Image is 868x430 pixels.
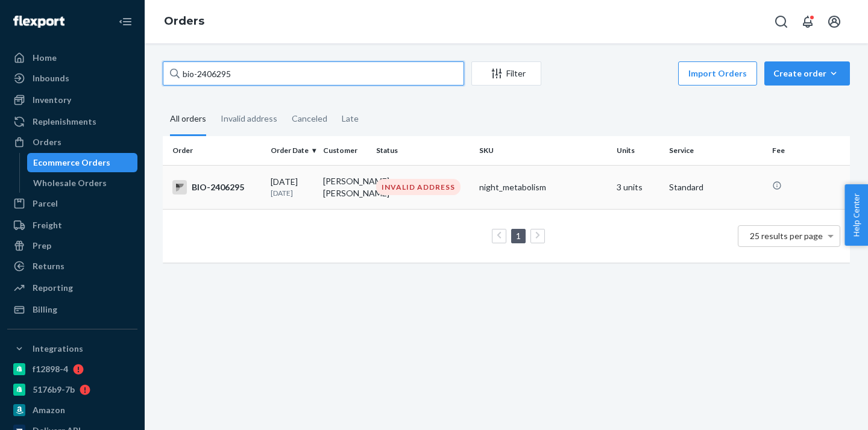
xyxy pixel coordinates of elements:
[33,404,65,416] div: Amazon
[750,231,823,241] span: 25 results per page
[7,339,137,358] button: Integrations
[33,136,61,148] div: Orders
[7,400,137,420] a: Amazon
[7,236,137,255] a: Prep
[33,260,64,272] div: Returns
[271,176,313,198] div: [DATE]
[33,304,57,316] div: Billing
[164,14,204,28] a: Orders
[822,10,846,34] button: Open account menu
[479,181,607,193] div: night_metabolism
[33,72,69,84] div: Inbounds
[33,198,58,210] div: Parcel
[669,181,763,193] p: Standard
[271,188,313,198] p: [DATE]
[33,177,107,189] div: Wholesale Orders
[7,132,137,152] a: Orders
[767,136,850,165] th: Fee
[292,103,327,134] div: Canceled
[323,145,366,155] div: Customer
[154,4,214,39] ol: breadcrumbs
[163,61,464,86] input: Search orders
[7,194,137,213] a: Parcel
[33,116,96,128] div: Replenishments
[678,61,757,86] button: Import Orders
[764,61,850,86] button: Create order
[33,94,71,106] div: Inventory
[7,257,137,276] a: Returns
[474,136,612,165] th: SKU
[7,48,137,67] a: Home
[472,67,541,79] div: Filter
[844,184,868,246] button: Help Center
[33,384,75,396] div: 5176b9-7b
[773,67,841,79] div: Create order
[33,219,62,231] div: Freight
[612,136,664,165] th: Units
[113,10,137,34] button: Close Navigation
[27,173,138,193] a: Wholesale Orders
[33,363,68,375] div: f12898-4
[7,278,137,298] a: Reporting
[7,300,137,319] a: Billing
[769,10,793,34] button: Open Search Box
[514,231,523,241] a: Page 1 is your current page
[33,343,83,355] div: Integrations
[612,165,664,209] td: 3 units
[7,90,137,110] a: Inventory
[33,52,57,64] div: Home
[221,103,277,134] div: Invalid address
[33,157,110,169] div: Ecommerce Orders
[170,103,206,136] div: All orders
[371,136,474,165] th: Status
[7,380,137,399] a: 5176b9-7b
[13,16,64,28] img: Flexport logo
[33,240,51,252] div: Prep
[266,136,318,165] th: Order Date
[318,165,371,209] td: [PERSON_NAME] [PERSON_NAME]
[163,136,266,165] th: Order
[342,103,359,134] div: Late
[7,216,137,235] a: Freight
[7,69,137,88] a: Inbounds
[27,153,138,172] a: Ecommerce Orders
[471,61,541,86] button: Filter
[172,180,261,195] div: BIO-2406295
[7,112,137,131] a: Replenishments
[664,136,767,165] th: Service
[376,179,461,195] div: INVALID ADDRESS
[7,360,137,379] a: f12898-4
[33,282,73,294] div: Reporting
[796,10,820,34] button: Open notifications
